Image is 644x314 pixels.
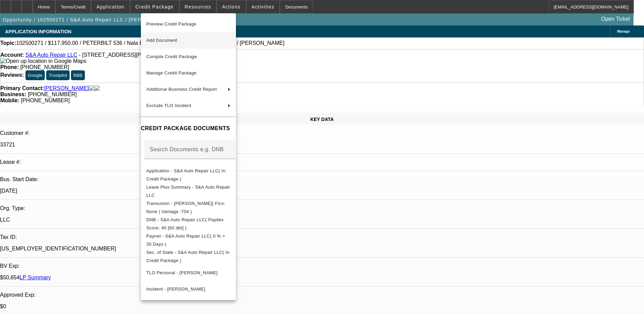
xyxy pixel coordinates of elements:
span: Manage Credit Package [146,70,197,75]
button: DNB - S&A Auto Repair LLC( Paydex Score: 40 [60 dbt] ) [141,216,236,232]
button: Paynet - S&A Auto Repair LLC( 0 % > 30 Days ) [141,232,236,248]
span: Additional Business Credit Report [146,87,217,92]
button: Incident - Phipps, Shawn [141,281,236,297]
span: Sec. of State - S&A Auto Repair LLC( In Credit Package ) [146,250,229,263]
button: Sec. of State - S&A Auto Repair LLC( In Credit Package ) [141,248,236,265]
span: Transunion - [PERSON_NAME]( Fico: None | Vantage :704 ) [146,201,225,214]
span: Preview Credit Package [146,21,197,27]
span: Exclude TLO Incident [146,103,191,108]
span: Paynet - S&A Auto Repair LLC( 0 % > 30 Days ) [146,233,225,247]
span: Compile Credit Package [146,54,197,59]
span: DNB - S&A Auto Repair LLC( Paydex Score: 40 [60 dbt] ) [146,217,224,230]
button: TLO Personal - Phipps, Shawn [141,265,236,281]
button: Application - S&A Auto Repair LLC( In Credit Package ) [141,167,236,183]
span: TLO Personal - [PERSON_NAME] [146,270,218,275]
button: Lease Plus Summary - S&A Auto Repair LLC [141,183,236,199]
span: Incident - [PERSON_NAME] [146,286,205,292]
span: Lease Plus Summary - S&A Auto Repair LLC [146,185,230,198]
span: Application - S&A Auto Repair LLC( In Credit Package ) [146,168,225,181]
span: Add Document [146,38,177,43]
button: Transunion - Phipps, Shawn( Fico: None | Vantage :704 ) [141,199,236,216]
h4: CREDIT PACKAGE DOCUMENTS [141,124,236,133]
mat-label: Search Documents e.g. DNB [150,146,224,152]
